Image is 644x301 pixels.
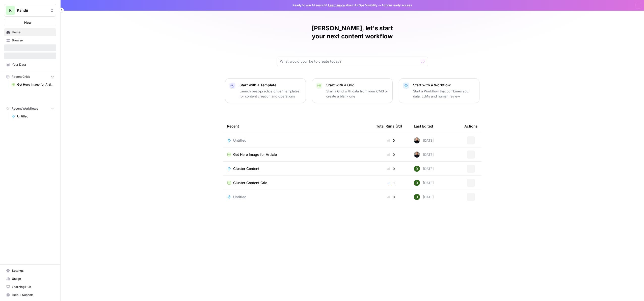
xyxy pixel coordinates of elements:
[277,24,428,40] h1: [PERSON_NAME], let's start your next content workflow
[399,78,479,103] button: Start with a WorkflowStart a Workflow that combines your data, LLMs and human review
[4,73,56,81] button: Recent Grids
[376,180,406,185] div: 1
[414,166,434,172] div: [DATE]
[4,267,56,275] a: Settings
[12,74,30,79] span: Recent Grids
[326,83,388,88] p: Start with a Grid
[233,152,277,157] span: Get Hero Image for Article
[312,78,393,103] button: Start with a GridStart a Grid with data from your CMS or create a blank one
[4,275,56,283] a: Usage
[225,78,306,103] button: Start with a TemplateLaunch best-practice driven templates for content creation and operations
[376,166,406,171] div: 0
[376,152,406,157] div: 0
[414,119,433,133] div: Last Edited
[9,112,56,120] a: Untitled
[233,138,247,143] span: Untitled
[233,194,247,199] span: Untitled
[12,106,38,111] span: Recent Workflows
[4,61,56,69] a: Your Data
[414,137,434,143] div: [DATE]
[414,152,434,158] div: [DATE]
[12,38,54,43] span: Browse
[233,166,259,171] span: Cluster Content
[4,4,56,17] button: Workspace: Kandji
[4,19,56,26] button: New
[227,119,368,133] div: Recent
[414,166,420,172] img: yfr4igvi2xe32uqg3bc1jjp1lrkn
[4,36,56,44] a: Browse
[4,283,56,291] a: Learning Hub
[227,180,368,185] a: Cluster Content Grid
[17,82,54,87] span: Get Hero Image for Article
[4,105,56,112] button: Recent Workflows
[24,20,32,25] span: New
[414,194,420,200] img: yfr4igvi2xe32uqg3bc1jjp1lrkn
[12,293,54,297] span: Help + Support
[414,180,434,186] div: [DATE]
[414,137,420,143] img: gakg5ozwg7i5ne5ujip7i34nl3nv
[233,180,267,185] span: Cluster Content Grid
[12,277,54,281] span: Usage
[292,3,378,8] span: Ready to win AI search? about AirOps Visibility
[239,83,302,88] p: Start with a Template
[382,3,412,8] span: Actions early access
[12,268,54,273] span: Settings
[12,285,54,289] span: Learning Hub
[4,28,56,36] a: Home
[227,194,368,199] a: Untitled
[227,138,368,143] a: Untitled
[413,89,475,99] p: Start a Workflow that combines your data, LLMs and human review
[328,3,345,7] a: Learn more
[9,7,12,13] span: K
[17,8,47,13] span: Kandji
[326,89,388,99] p: Start a Grid with data from your CMS or create a blank one
[414,194,434,200] div: [DATE]
[12,62,54,67] span: Your Data
[280,59,419,64] input: What would you like to create today?
[9,81,56,89] a: Get Hero Image for Article
[414,152,420,158] img: gakg5ozwg7i5ne5ujip7i34nl3nv
[464,119,478,133] div: Actions
[413,83,475,88] p: Start with a Workflow
[376,119,402,133] div: Total Runs (7d)
[227,152,368,157] a: Get Hero Image for Article
[17,114,54,119] span: Untitled
[227,166,368,171] a: Cluster Content
[4,291,56,299] button: Help + Support
[12,30,54,35] span: Home
[376,194,406,199] div: 0
[376,138,406,143] div: 0
[239,89,302,99] p: Launch best-practice driven templates for content creation and operations
[414,180,420,186] img: yfr4igvi2xe32uqg3bc1jjp1lrkn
